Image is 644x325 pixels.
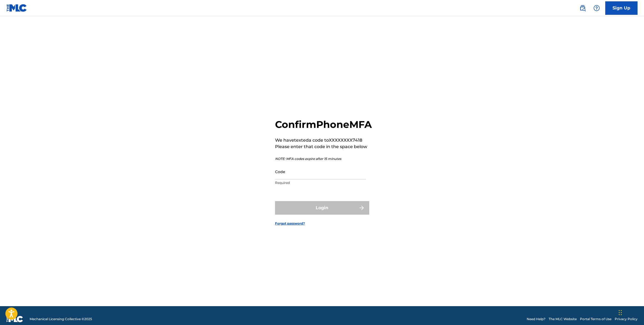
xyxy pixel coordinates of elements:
[30,317,92,321] span: Mechanical Licensing Collective © 2025
[615,317,638,321] a: Privacy Policy
[275,118,372,131] h2: Confirm Phone MFA
[617,299,644,325] iframe: Chat Widget
[593,5,600,11] img: help
[275,180,366,185] p: Required
[275,221,305,226] a: Forgot password?
[591,3,602,13] div: Help
[580,317,611,321] a: Portal Terms of Use
[275,137,372,144] p: We have texted a code to XXXXXXXX7418
[605,1,638,15] a: Sign Up
[275,144,372,150] p: Please enter that code in the space below
[527,317,546,321] a: Need Help?
[275,156,372,161] p: NOTE: MFA codes expire after 15 minutes
[6,4,27,12] img: MLC Logo
[6,316,23,322] img: logo
[549,317,577,321] a: The MLC Website
[579,5,586,11] img: search
[577,3,588,13] a: Public Search
[619,305,622,321] div: Drag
